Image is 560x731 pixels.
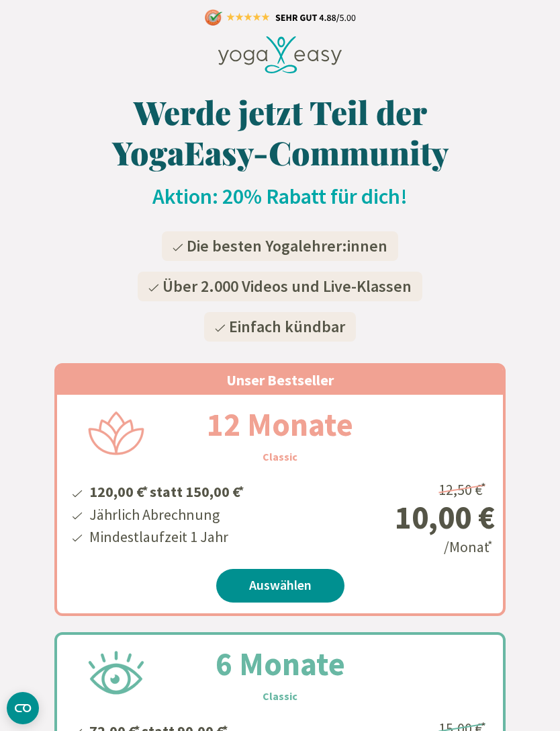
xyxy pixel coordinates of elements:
[216,569,344,603] a: Auswählen
[334,475,495,558] div: /Monat
[54,91,506,172] h1: Werde jetzt Teil der YogaEasy-Community
[229,316,345,337] span: Einfach kündbar
[87,504,246,526] li: Jährlich Abrechnung
[162,276,412,297] span: Über 2.000 Videos und Live-Klassen
[187,235,387,256] span: Die besten Yogalehrer:innen
[263,449,297,465] h3: Classic
[263,688,297,704] h3: Classic
[334,501,495,533] div: 10,00 €
[438,480,488,499] span: 12,50 €
[7,692,39,724] button: CMP-Widget öffnen
[87,478,246,503] li: 120,00 € statt 150,00 €
[87,526,246,548] li: Mindestlaufzeit 1 Jahr
[226,371,334,389] span: Unser Bestseller
[183,640,377,688] h2: 6 Monate
[175,400,385,449] h2: 12 Monate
